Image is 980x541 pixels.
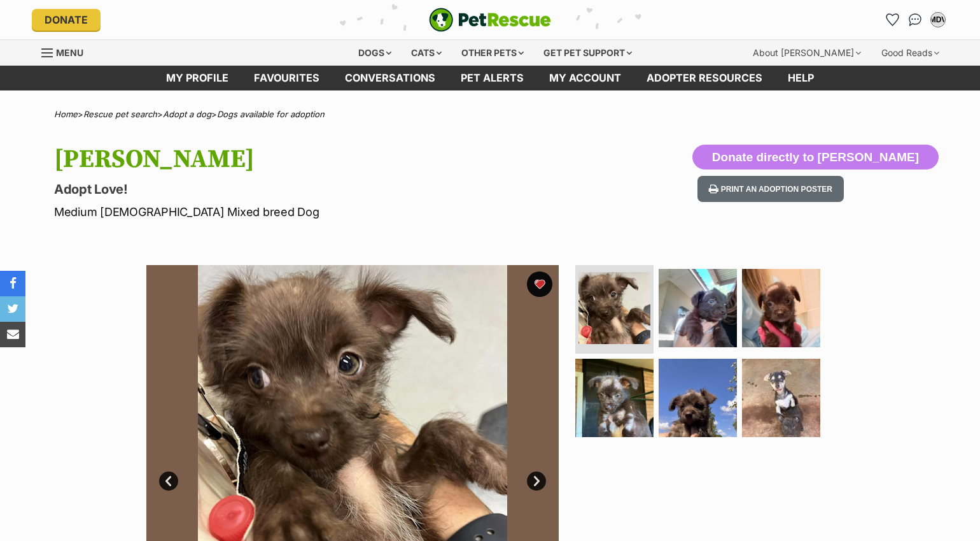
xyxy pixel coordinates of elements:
[659,359,737,437] img: Photo of Joey
[83,109,157,119] a: Rescue pet search
[527,472,546,491] a: Next
[332,66,448,90] a: conversations
[882,10,902,30] a: Favourites
[217,109,325,119] a: Dogs available for adoption
[402,40,451,66] div: Cats
[744,40,870,66] div: About [PERSON_NAME]
[241,66,332,90] a: Favourites
[909,13,922,26] img: chat-41dd97257d64d25036548639549fe6c8038ab92f7586957e7f3b1b290dea8141.svg
[634,66,775,90] a: Adopter resources
[22,110,958,119] div: > > >
[692,145,939,170] button: Donate directly to [PERSON_NAME]
[697,176,844,202] button: Print an adoption poster
[882,10,948,30] ul: Account quick links
[452,40,533,66] div: Other pets
[41,40,92,63] a: Menu
[535,40,641,66] div: Get pet support
[429,8,551,32] a: PetRescue
[928,10,948,30] button: My account
[872,40,948,66] div: Good Reads
[54,203,592,220] p: Medium [DEMOGRAPHIC_DATA] Mixed breed Dog
[448,66,536,90] a: Pet alerts
[742,269,820,347] img: Photo of Joey
[153,66,241,90] a: My profile
[575,359,654,437] img: Photo of Joey
[775,66,827,90] a: Help
[54,180,592,198] p: Adopt Love!
[578,272,650,344] img: Photo of Joey
[742,359,820,437] img: Photo of Joey
[905,10,925,30] a: Conversations
[932,13,944,26] div: MDV
[54,109,78,119] a: Home
[32,9,101,31] a: Donate
[349,40,400,66] div: Dogs
[54,145,592,174] h1: [PERSON_NAME]
[163,109,211,119] a: Adopt a dog
[536,66,634,90] a: My account
[159,472,178,491] a: Prev
[56,47,83,58] span: Menu
[429,8,551,32] img: logo-e224e6f780fb5917bec1dbf3a21bbac754714ae5b6737aabdf751b685950b380.svg
[527,271,552,297] button: favourite
[659,269,737,347] img: Photo of Joey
